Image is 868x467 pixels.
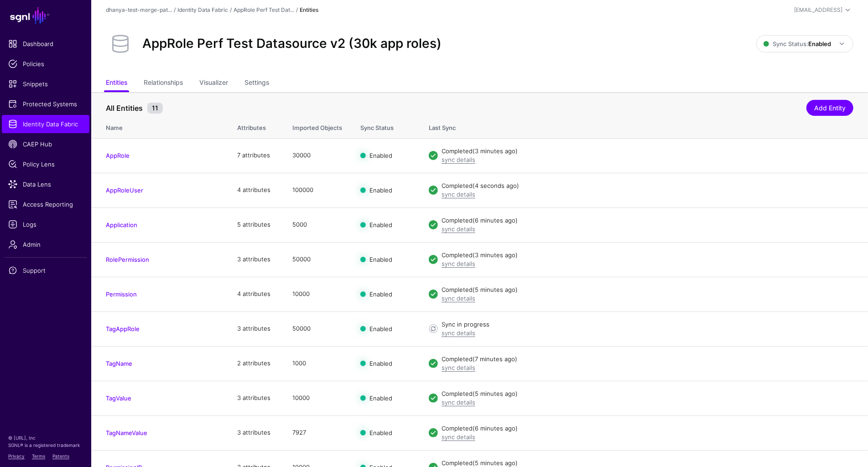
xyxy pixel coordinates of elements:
strong: Entities [300,6,318,13]
a: Data Lens [2,175,89,193]
td: 3 attributes [228,311,283,346]
a: TagAppRole [106,325,140,332]
a: sync details [442,260,475,267]
a: Relationships [144,75,183,92]
a: Visualizer [199,75,228,92]
p: © [URL], Inc [8,434,83,441]
span: Sync Status: [764,40,831,47]
a: Access Reporting [2,195,89,213]
span: Dashboard [8,39,83,48]
a: Snippets [2,75,89,93]
a: sync details [442,156,475,163]
a: sync details [442,329,475,337]
a: Identity Data Fabric [177,6,228,13]
div: Completed (4 seconds ago) [442,182,853,191]
th: Attributes [228,114,283,138]
td: 50000 [283,311,351,346]
span: Enabled [369,221,392,228]
td: 100000 [283,173,351,208]
div: [EMAIL_ADDRESS] [794,6,842,14]
a: Settings [244,75,269,92]
td: 4 attributes [228,173,283,208]
a: sync details [442,433,475,441]
span: Data Lens [8,180,83,189]
span: Policy Lens [8,160,83,169]
a: Dashboard [2,35,89,53]
div: Completed (5 minutes ago) [442,389,853,399]
span: CAEP Hub [8,140,83,149]
td: 5 attributes [228,208,283,242]
td: 4 attributes [228,277,283,311]
div: Completed (6 minutes ago) [442,424,853,433]
td: 2 attributes [228,346,283,381]
a: sync details [442,399,475,406]
span: Access Reporting [8,200,83,209]
div: Sync in progress [442,320,853,329]
strong: Enabled [808,40,831,47]
div: Completed (5 minutes ago) [442,285,853,295]
a: sync details [442,225,475,233]
div: / [294,6,300,14]
span: Enabled [369,394,392,402]
span: Protected Systems [8,99,83,109]
span: Enabled [369,256,392,263]
td: 50000 [283,242,351,277]
a: Privacy [8,453,25,459]
a: Patents [52,453,69,459]
a: Permission [106,291,137,298]
a: RolePermission [106,256,149,263]
th: Name [91,114,228,138]
td: 1000 [283,346,351,381]
a: Add Entity [806,100,853,116]
a: Identity Data Fabric [2,115,89,133]
div: / [172,6,177,14]
span: All Entities [104,103,145,114]
a: dhanya-test-merge-pat... [106,6,172,13]
a: sync details [442,364,475,371]
th: Last Sync [420,114,868,138]
span: Enabled [369,325,392,332]
td: 10000 [283,381,351,415]
a: CAEP Hub [2,135,89,153]
span: Admin [8,240,83,249]
a: AppRoleUser [106,187,143,194]
span: Enabled [369,429,392,436]
td: 3 attributes [228,242,283,277]
td: 5000 [283,208,351,242]
th: Imported Objects [283,114,351,138]
span: Logs [8,220,83,229]
a: TagValue [106,394,131,402]
td: 10000 [283,277,351,311]
a: AppRole Perf Test Dat... [234,6,294,13]
div: / [228,6,234,14]
a: AppRole [106,152,130,159]
small: 11 [147,103,163,114]
a: Application [106,221,137,228]
a: SGNL [5,5,86,26]
span: Support [8,266,83,275]
div: Completed (3 minutes ago) [442,147,853,156]
span: Policies [8,59,83,68]
a: sync details [442,295,475,302]
a: Admin [2,235,89,254]
a: Policies [2,55,89,73]
span: Enabled [369,187,392,194]
span: Snippets [8,79,83,88]
a: Entities [106,75,127,92]
span: Enabled [369,360,392,367]
a: TagName [106,360,132,367]
a: TagNameValue [106,429,147,436]
a: Protected Systems [2,95,89,113]
p: SGNL® is a registered trademark [8,441,83,449]
a: sync details [442,191,475,198]
div: Completed (6 minutes ago) [442,216,853,225]
td: 30000 [283,138,351,173]
span: Identity Data Fabric [8,119,83,129]
h2: AppRole Perf Test Datasource v2 (30k app roles) [142,36,442,52]
a: Policy Lens [2,155,89,173]
td: 7927 [283,415,351,450]
div: Completed (7 minutes ago) [442,355,853,364]
td: 3 attributes [228,415,283,450]
div: Completed (3 minutes ago) [442,251,853,260]
a: Logs [2,215,89,233]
